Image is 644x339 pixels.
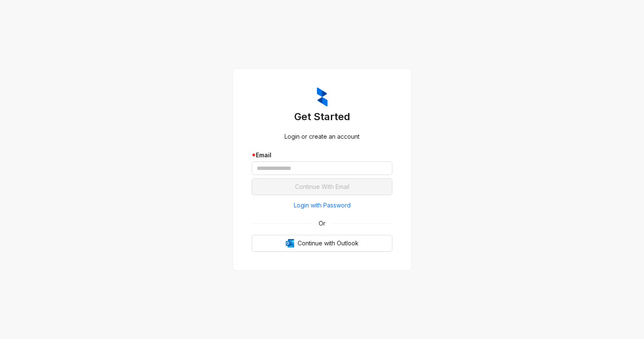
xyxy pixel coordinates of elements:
span: Or [313,219,331,228]
button: Continue With Email [252,178,392,195]
img: ZumaIcon [317,87,327,107]
div: Login or create an account [252,132,392,141]
h3: Get Started [252,110,392,124]
div: Email [252,151,392,160]
button: Login with Password [252,199,392,212]
button: OutlookContinue with Outlook [252,235,392,252]
span: Continue with Outlook [298,239,359,248]
span: Login with Password [294,201,351,210]
img: Outlook [286,239,294,248]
